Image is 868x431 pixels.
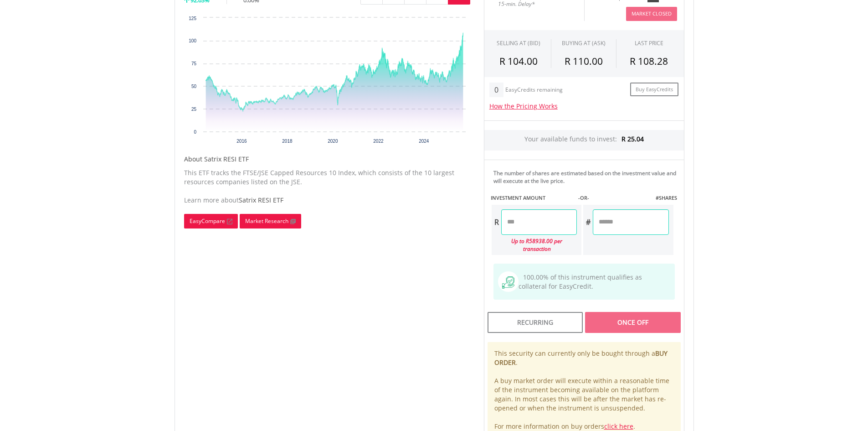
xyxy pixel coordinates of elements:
label: #SHARES [656,194,677,202]
div: Once Off [585,312,680,333]
div: Recurring [488,312,583,333]
text: 25 [191,107,196,112]
text: 50 [191,84,196,89]
a: Buy EasyCredits [630,83,678,97]
text: 2024 [419,139,429,144]
a: click here [604,422,633,431]
span: Satrix RESI ETF [239,196,283,204]
div: LAST PRICE [635,39,663,47]
text: 2018 [282,139,293,144]
text: 75 [191,61,196,66]
text: 0 [194,130,196,135]
div: R [492,209,501,235]
p: This ETF tracks the FTSE/JSE Capped Resources 10 Index, which consists of the 10 largest resource... [184,168,470,187]
span: R 25.04 [621,135,644,143]
a: Market Research [240,214,301,228]
h5: About Satrix RESI ETF [184,155,470,164]
img: collateral-qualifying-green.svg [502,276,514,289]
text: 100 [189,38,196,43]
label: INVESTMENT AMOUNT [491,194,545,202]
div: The number of shares are estimated based on the investment value and will execute at the live price. [493,169,680,185]
div: Up to R58938.00 per transaction [492,235,577,255]
span: R 108.28 [630,55,668,68]
span: BUYING AT (ASK) [562,39,606,47]
div: 0 [489,83,503,97]
div: Chart. Highcharts interactive chart. [184,13,470,150]
span: R 110.00 [565,55,603,68]
b: BUY ORDER [494,349,668,367]
div: SELLING AT (BID) [497,39,540,47]
button: Market Closed [626,7,677,21]
label: -OR- [578,194,589,202]
div: Your available funds to invest: [484,130,684,151]
svg: Interactive chart [184,13,470,150]
div: # [583,209,593,235]
a: EasyCompare [184,214,238,228]
div: EasyCredits remaining [505,87,563,94]
text: 125 [189,16,196,21]
text: 2022 [373,139,384,144]
span: 100.00% of this instrument qualifies as collateral for EasyCredit. [519,273,642,291]
text: 2020 [328,139,338,144]
a: How the Pricing Works [489,102,558,110]
span: R 104.00 [499,55,538,68]
div: Learn more about [184,196,470,205]
text: 2016 [236,139,247,144]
